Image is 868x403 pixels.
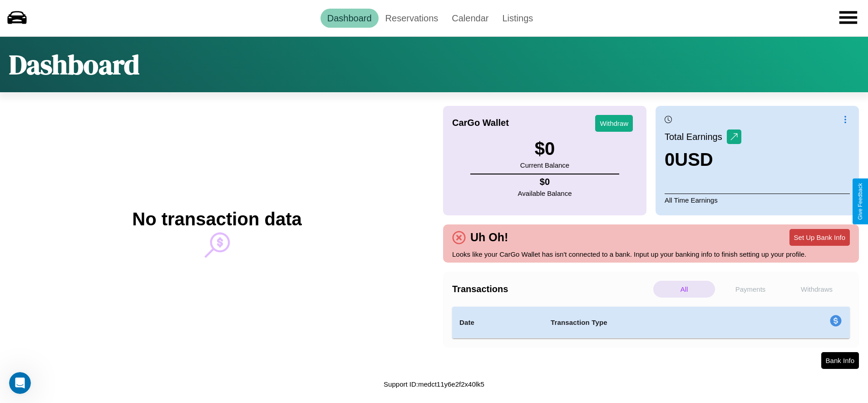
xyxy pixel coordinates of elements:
[466,231,513,244] h4: Uh Oh!
[518,187,572,199] p: Available Balance
[665,129,727,145] p: Total Earnings
[551,317,756,328] h4: Transaction Type
[665,194,850,206] p: All Time Earnings
[384,378,484,390] p: Support ID: medct11y6e2f2x40lk5
[132,209,301,229] h2: No transaction data
[9,372,31,394] iframe: Intercom live chat
[452,307,850,338] table: simple table
[665,149,741,170] h3: 0 USD
[452,284,651,294] h4: Transactions
[518,177,572,187] h4: $ 0
[653,281,715,298] p: All
[459,317,536,328] h4: Date
[520,139,569,159] h3: $ 0
[789,229,850,246] button: Set Up Bank Info
[445,9,495,28] a: Calendar
[720,281,781,298] p: Payments
[452,248,850,260] p: Looks like your CarGo Wallet has isn't connected to a bank. Input up your banking info to finish ...
[857,183,863,220] div: Give Feedback
[452,118,509,128] h4: CarGo Wallet
[495,9,540,28] a: Listings
[321,9,379,28] a: Dashboard
[520,159,569,171] p: Current Balance
[379,9,445,28] a: Reservations
[786,281,848,298] p: Withdraws
[9,46,139,83] h1: Dashboard
[595,115,633,132] button: Withdraw
[821,352,859,369] button: Bank Info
